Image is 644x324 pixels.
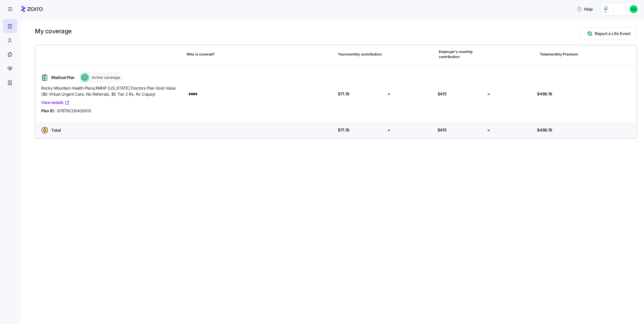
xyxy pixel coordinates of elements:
[577,6,593,12] span: Help
[604,6,622,12] img: Employer logo
[580,27,637,40] button: Report a Life Event
[540,52,578,57] span: Total monthly Premium
[630,5,638,13] img: bef80682f3e4962b008f865e6f429c09
[338,52,382,57] span: Your monthly contribution
[51,74,75,81] span: Medical Plan
[41,108,55,114] span: Plan ID:
[35,27,72,35] h1: My coverage
[41,85,182,98] span: Rocky Mountain Health Plans , RMHP [US_STATE] Doctors Plan Gold Value ($0 Virtual Urgent Care, No...
[537,91,552,97] span: $486.19
[41,99,70,106] a: View details
[438,127,447,133] span: $415
[90,75,120,80] span: Active coverage
[388,91,390,97] span: +
[487,91,490,97] span: =
[338,91,349,97] span: $71.19
[57,108,91,114] span: 97879CO0420013
[51,127,61,133] span: Total
[595,31,631,37] span: Report a Life Event
[186,52,215,57] span: Who is covered?
[439,49,485,60] span: Employer's monthly contribution
[573,4,597,14] button: Help
[487,127,490,133] span: =
[438,91,447,97] span: $415
[338,127,349,133] span: $71.19
[388,127,390,133] span: +
[537,127,552,133] span: $486.19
